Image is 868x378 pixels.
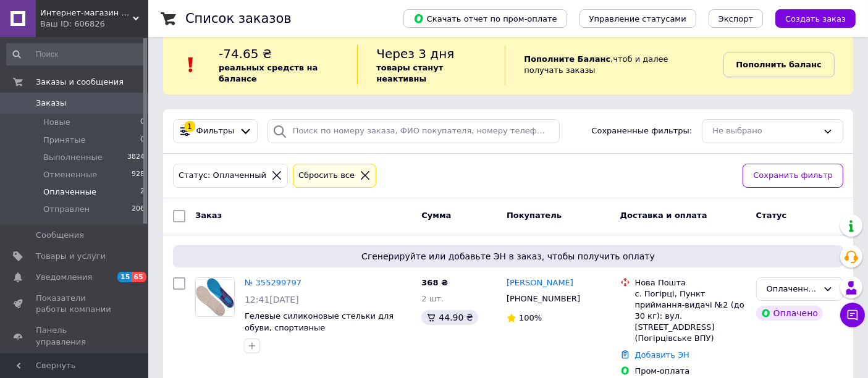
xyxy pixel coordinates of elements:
div: [PHONE_NUMBER] [504,291,583,307]
b: товары станут неактивны [376,63,443,83]
a: Пополнить баланс [723,52,835,77]
h1: Список заказов [185,11,292,26]
span: Доставка и оплата [620,211,707,220]
span: Панель управления [36,325,114,347]
span: Скачать отчет по пром-оплате [413,13,557,24]
a: Добавить ЭН [635,350,689,359]
span: 3824 [127,152,145,163]
input: Поиск [6,43,146,65]
img: :exclamation: [182,56,200,74]
span: Сгенерируйте или добавьте ЭН в заказ, чтобы получить оплату [178,250,838,262]
span: Отмененные [43,169,97,180]
span: Выполненные [43,152,103,163]
b: реальных средств на балансе [219,63,318,83]
div: 1 [184,121,195,132]
span: 0 [140,135,145,146]
button: Управление статусами [579,9,696,28]
span: Новые [43,117,70,128]
div: с. Погірці, Пункт приймання-видачі №2 (до 30 кг): вул. [STREET_ADDRESS] (Погірцівське ВПУ) [635,288,746,345]
span: Фильтры [196,125,235,137]
span: Уведомления [36,272,92,283]
img: Фото товару [196,278,234,316]
b: Пополните Баланс [524,54,610,64]
a: Гелевые силиконовые стельки для обуви, спортивные противоскользящие для мужчин и женщин, подрезны... [245,311,394,355]
button: Экспорт [709,9,763,28]
span: Оплаченные [43,187,96,198]
span: Статус [756,211,787,220]
span: Создать заказ [785,14,846,23]
span: -74.65 ₴ [219,46,272,61]
span: Сумма [421,211,451,220]
span: 15 [117,272,132,282]
span: Сообщения [36,230,84,241]
span: 2 шт. [421,294,444,303]
div: Оплачено [756,306,823,321]
span: 0 [140,117,145,128]
span: Показатели работы компании [36,293,114,315]
button: Создать заказ [775,9,856,28]
a: Создать заказ [763,14,856,23]
span: Принятые [43,135,86,146]
span: Сохраненные фильтры: [592,125,693,137]
span: Экспорт [718,14,753,23]
span: 65 [132,272,146,282]
div: Статус: Оплаченный [176,169,269,182]
div: Нова Пошта [635,277,746,288]
div: 44.90 ₴ [421,310,478,325]
span: 368 ₴ [421,278,448,287]
button: Сохранить фильтр [743,164,843,188]
span: Покупатель [507,211,562,220]
span: Управление статусами [589,14,686,23]
a: Фото товару [195,277,235,317]
button: Чат с покупателем [840,303,865,327]
span: Заказы [36,98,66,109]
div: Пром-оплата [635,366,746,377]
div: Ваш ID: 606826 [40,19,148,30]
div: Не выбрано [712,125,818,138]
span: Через 3 дня [376,46,454,61]
a: [PERSON_NAME] [507,277,573,289]
span: Отправлен [43,204,90,215]
span: 2 [140,187,145,198]
b: Пополнить баланс [736,60,822,69]
span: 206 [132,204,145,215]
span: Товары и услуги [36,251,106,262]
span: 12:41[DATE] [245,295,299,304]
input: Поиск по номеру заказа, ФИО покупателя, номеру телефона, Email, номеру накладной [268,119,560,143]
span: 100% [519,313,542,322]
span: Заказ [195,211,222,220]
div: Сбросить все [296,169,357,182]
a: № 355299797 [245,278,301,287]
span: Заказы и сообщения [36,77,124,88]
span: Интернет-магазин DIGITAL-WORLD [40,7,133,19]
button: Скачать отчет по пром-оплате [403,9,567,28]
span: Сохранить фильтр [753,169,833,182]
span: 928 [132,169,145,180]
div: Оплаченный [767,283,818,296]
div: , чтоб и далее получать заказы [505,45,723,85]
